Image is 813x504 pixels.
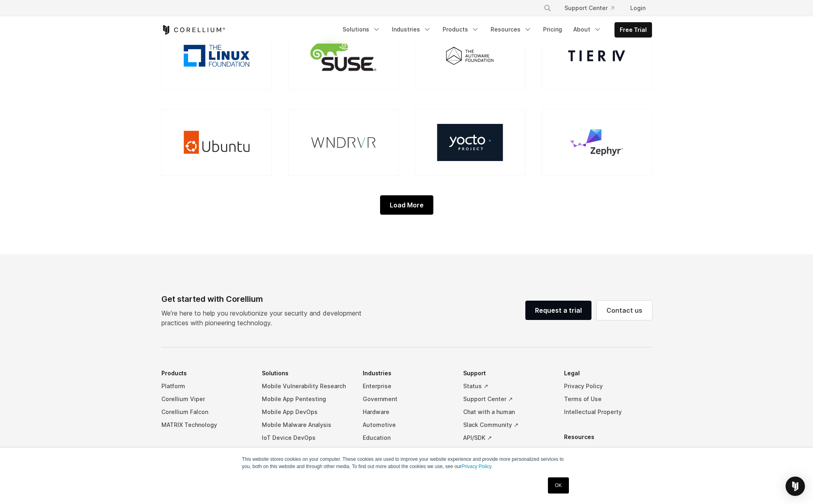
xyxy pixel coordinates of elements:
[786,477,805,496] div: Open Intercom Messenger
[310,136,376,148] img: Wind River
[534,1,652,15] div: Navigation Menu
[538,22,567,37] a: Pricing
[363,380,451,393] a: Enterprise
[624,1,652,15] a: Login
[288,109,399,176] a: Wind River
[161,418,249,431] a: MATRIX Technology
[568,22,606,37] a: About
[615,23,652,37] a: Free Trial
[415,109,525,176] a: Yocto Project
[569,128,624,157] img: Zephyr
[161,308,368,328] p: We’re here to help you revolutionize your security and development practices with pioneering tech...
[161,293,368,305] div: Get started with Corellium
[338,22,385,37] a: Solutions
[443,43,497,68] img: The Autoware Foundation
[242,456,571,470] p: This website stores cookies on your computer. These cookies are used to improve your website expe...
[262,380,350,393] a: Mobile Vulnerability Research
[262,444,350,457] a: Automotive Systems
[161,406,249,418] a: Corellium Falcon
[548,477,568,494] a: OK
[541,22,652,89] a: Tier IV
[564,443,652,456] a: Technical Articles
[380,195,433,215] div: Load More
[387,22,436,37] a: Industries
[363,418,451,431] a: Automotive
[338,22,652,38] div: Navigation Menu
[262,393,350,406] a: Mobile App Pentesting
[161,22,272,89] a: Linux Foundation
[564,393,652,406] a: Terms of Use
[363,431,451,444] a: Education
[463,393,551,406] a: Support Center ↗
[161,109,272,176] a: Ubuntu
[540,1,555,15] button: Search
[310,41,376,71] img: Suse
[597,301,652,320] a: Contact us
[161,393,249,406] a: Corellium Viper
[363,444,451,457] a: Journalism
[558,1,621,15] a: Support Center
[564,380,652,393] a: Privacy Policy
[184,45,249,67] img: Linux Foundation
[415,22,525,89] a: The Autoware Foundation
[564,406,652,418] a: Intellectual Property
[437,124,503,161] img: Yocto Project
[363,406,451,418] a: Hardware
[262,431,350,444] a: IoT Device DevOps
[463,380,551,393] a: Status ↗
[564,46,629,66] img: Tier IV
[462,464,493,469] a: Privacy Policy.
[262,418,350,431] a: Mobile Malware Analysis
[161,25,226,35] a: Corellium Home
[463,418,551,431] a: Slack Community ↗
[262,406,350,418] a: Mobile App DevOps
[463,406,551,418] a: Chat with a human
[184,124,249,161] img: Ubuntu
[438,22,484,37] a: Products
[486,22,537,37] a: Resources
[525,301,591,320] a: Request a trial
[463,431,551,444] a: API/SDK ↗
[288,22,399,89] a: Suse
[541,109,652,176] a: Zephyr
[161,380,249,393] a: Platform
[463,444,551,457] a: Updates ↗
[363,393,451,406] a: Government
